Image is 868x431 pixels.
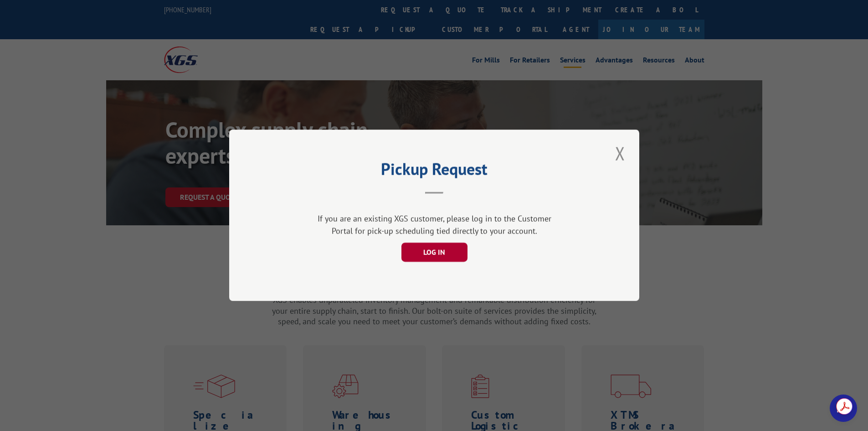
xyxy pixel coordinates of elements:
button: LOG IN [401,243,467,262]
h2: Pickup Request [275,163,594,180]
a: Open chat [830,395,857,422]
button: Close modal [612,141,628,166]
div: If you are an existing XGS customer, please log in to the Customer Portal for pick-up scheduling ... [313,213,555,238]
a: LOG IN [401,249,467,257]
